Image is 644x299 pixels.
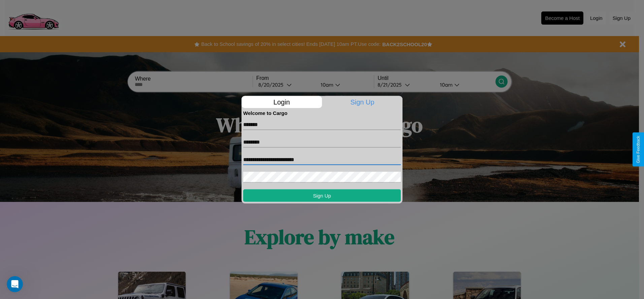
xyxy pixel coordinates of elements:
h4: Welcome to Cargo [243,110,401,116]
button: Sign Up [243,189,401,202]
iframe: Intercom live chat [7,276,23,292]
div: Give Feedback [636,136,641,163]
p: Sign Up [322,96,403,108]
p: Login [241,96,322,108]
